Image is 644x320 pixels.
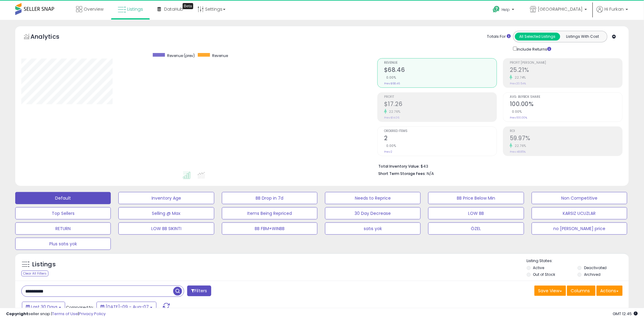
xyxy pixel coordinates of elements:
label: Deactivated [584,265,607,270]
span: Last 30 Days [31,304,58,310]
button: Listings With Cost [560,33,605,41]
span: Avg. Buybox Share [510,95,622,99]
button: no [PERSON_NAME] price [532,222,627,235]
h2: 25.21% [510,66,622,75]
button: Actions [597,286,623,296]
h5: Listings [32,260,56,269]
span: Profit [384,95,497,99]
a: Terms of Use [52,311,78,317]
h5: Analytics [30,32,71,42]
button: BB FBM+WINBB [222,222,317,235]
span: DataHub [164,6,183,12]
label: Out of Stock [533,272,555,277]
small: Prev: 20.54% [510,82,526,85]
a: Hi Furkan [597,6,628,20]
span: N/A [427,171,434,176]
small: Prev: $14.06 [384,116,399,119]
button: LOW BB [428,207,524,219]
b: Total Inventory Value: [378,164,420,169]
small: 22.74% [513,75,526,80]
span: [DATE]-09 - Aug-07 [106,304,149,310]
div: Clear All Filters [21,271,48,276]
small: 22.76% [513,144,526,148]
button: satıs yok [325,222,421,235]
div: Include Returns [509,45,559,52]
span: Revenue [384,61,497,65]
span: [GEOGRAPHIC_DATA] [538,6,583,12]
span: Compared to: [66,304,94,310]
label: Archived [584,272,600,277]
span: Columns [571,288,590,294]
span: Help [502,7,510,12]
h2: 100.00% [510,101,622,109]
span: Profit [PERSON_NAME] [510,61,622,65]
small: 0.00% [384,144,396,148]
button: KARSIZ UCUZLAR [532,207,627,219]
button: Selling @ Max [118,207,214,219]
button: All Selected Listings [515,33,560,41]
button: Default [15,192,111,204]
li: $43 [378,162,618,169]
small: 0.00% [510,109,522,114]
small: Prev: 2 [384,150,392,154]
small: 22.76% [387,109,401,114]
div: Totals For [487,34,511,40]
button: LOW BB SIKINTI [118,222,214,235]
button: RETURN [15,222,111,235]
span: Listings [127,6,143,12]
h2: 2 [384,135,497,143]
button: Plus satıs yok [15,238,111,250]
strong: Copyright [6,311,28,317]
button: Non Competitive [532,192,627,204]
button: Top Sellers [15,207,111,219]
small: Prev: 100.00% [510,116,527,119]
span: Revenue [212,53,228,58]
h2: $68.46 [384,66,497,75]
small: Prev: 48.85% [510,150,526,154]
span: 2025-09-7 12:45 GMT [613,311,638,317]
button: 30 Day Decrease [325,207,421,219]
button: Save View [534,286,566,296]
div: seller snap | | [6,311,106,317]
a: Privacy Policy [79,311,106,317]
span: ROI [510,130,622,133]
button: [DATE]-09 - Aug-07 [96,302,156,312]
i: Get Help [493,5,500,13]
label: Active [533,265,544,270]
p: Listing States: [527,258,629,264]
button: Columns [567,286,596,296]
button: Filters [187,286,211,296]
button: Needs to Reprice [325,192,421,204]
button: Inventory Age [118,192,214,204]
span: Ordered Items [384,130,497,133]
h2: 59.97% [510,135,622,143]
button: Last 30 Days [22,302,65,312]
h2: $17.26 [384,101,497,109]
span: Revenue (prev) [167,53,195,58]
span: Hi Furkan [605,6,624,12]
span: Overview [84,6,103,12]
button: BB Price Below Min [428,192,524,204]
b: Short Term Storage Fees: [378,171,426,176]
button: BB Drop in 7d [222,192,317,204]
button: ÖZEL [428,222,524,235]
small: 0.00% [384,75,396,80]
small: Prev: $68.46 [384,82,400,85]
a: Help [488,1,520,20]
div: Tooltip anchor [183,3,193,9]
button: Items Being Repriced [222,207,317,219]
